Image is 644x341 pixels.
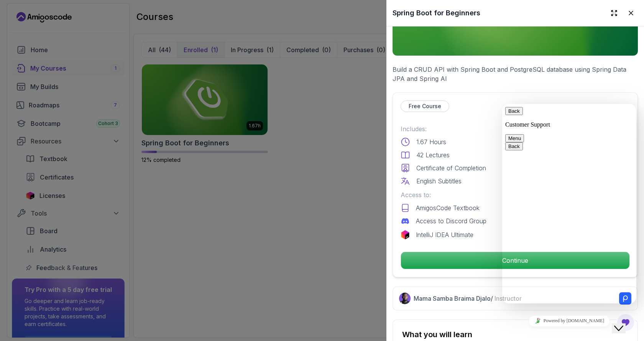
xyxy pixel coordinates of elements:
p: Access to Discord Group [416,216,486,226]
iframe: chat widget [502,312,636,329]
iframe: chat widget [502,104,636,303]
p: Build a CRUD API with Spring Boot and PostgreSQL database using Spring Data JPA and Spring AI [393,65,638,83]
iframe: chat widget [612,310,636,333]
span: Instructor [495,295,522,302]
p: English Subtitles [416,176,462,186]
p: Includes: [401,124,630,133]
p: Certificate of Completion [416,163,486,173]
img: Nelson Djalo [399,293,411,304]
button: Continue [401,252,630,269]
h2: What you will learn [402,329,628,340]
p: Access to: [401,190,630,199]
p: Free Course [409,102,441,110]
button: Expand drawer [607,6,621,20]
p: IntelliJ IDEA Ultimate [416,230,473,239]
p: 1.67 Hours [416,137,446,147]
img: jetbrains logo [401,230,410,239]
h2: Spring Boot for Beginners [393,8,480,18]
p: 42 Lectures [416,150,450,160]
p: Mama Samba Braima Djalo / [414,294,522,303]
p: AmigosCode Textbook [416,203,480,213]
p: Continue [401,252,629,269]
